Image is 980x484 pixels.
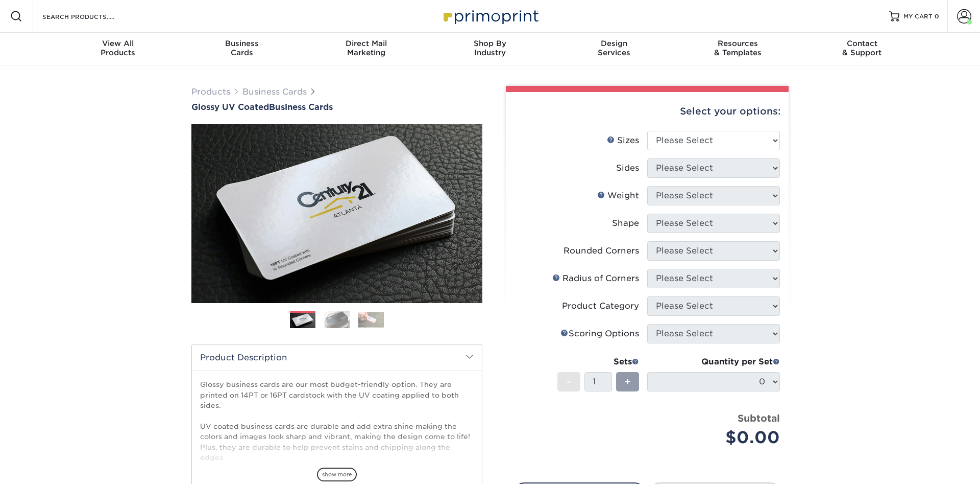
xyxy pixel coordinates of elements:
[324,311,350,329] img: Business Cards 02
[676,39,800,57] div: & Templates
[180,33,304,65] a: BusinessCards
[304,33,428,65] a: Direct MailMarketing
[935,13,939,20] span: 0
[41,10,141,22] input: SEARCH PRODUCTS.....
[616,162,639,174] div: Sides
[56,33,180,65] a: View AllProducts
[191,87,230,97] a: Products
[676,33,800,65] a: Resources& Templates
[192,344,482,371] h2: Product Description
[560,328,639,340] div: Scoring Options
[439,5,541,27] img: Primoprint
[800,39,924,57] div: & Support
[738,412,780,424] strong: Subtotal
[290,308,315,333] img: Business Cards 01
[56,39,180,48] span: View All
[191,68,482,359] img: Glossy UV Coated 01
[562,300,639,312] div: Product Category
[552,39,676,48] span: Design
[552,39,676,57] div: Services
[647,356,780,368] div: Quantity per Set
[191,102,482,112] h1: Business Cards
[800,39,924,48] span: Contact
[563,245,639,257] div: Rounded Corners
[552,33,676,65] a: DesignServices
[624,374,631,389] span: +
[903,12,933,21] span: MY CART
[428,39,552,48] span: Shop By
[607,134,639,147] div: Sizes
[557,356,639,368] div: Sets
[612,217,639,229] div: Shape
[567,374,571,389] span: -
[358,312,384,328] img: Business Cards 03
[180,39,304,57] div: Cards
[191,102,269,112] span: Glossy UV Coated
[514,92,780,131] div: Select your options:
[552,272,639,285] div: Radius of Corners
[317,468,357,481] span: show more
[304,39,428,48] span: Direct Mail
[191,102,482,112] a: Glossy UV CoatedBusiness Cards
[597,190,639,202] div: Weight
[304,39,428,57] div: Marketing
[655,425,780,450] div: $0.00
[242,87,307,97] a: Business Cards
[180,39,304,48] span: Business
[56,39,180,57] div: Products
[428,33,552,65] a: Shop ByIndustry
[800,33,924,65] a: Contact& Support
[428,39,552,57] div: Industry
[676,39,800,48] span: Resources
